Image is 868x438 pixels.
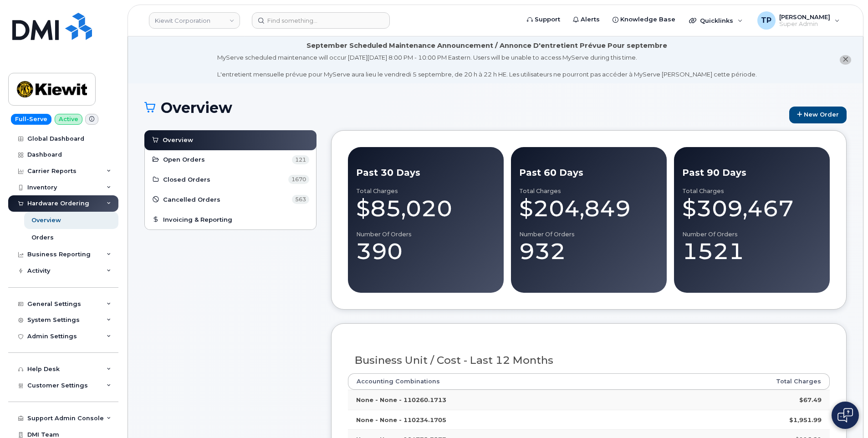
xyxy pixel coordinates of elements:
[799,396,822,403] strong: $67.49
[356,195,495,222] div: $85,020
[519,195,659,222] div: $204,849
[152,194,309,205] a: Cancelled Orders 563
[682,231,822,238] div: Number of Orders
[152,154,309,165] a: Open Orders 121
[288,175,309,184] span: 1670
[151,135,310,146] a: Overview
[356,396,446,403] strong: None - None - 110260.1713
[292,195,309,204] span: 563
[837,408,853,423] img: Open chat
[163,175,210,184] span: Closed Orders
[519,231,659,238] div: Number of Orders
[163,195,220,204] span: Cancelled Orders
[163,155,205,164] span: Open Orders
[682,238,822,265] div: 1521
[840,55,851,65] button: close notification
[348,373,655,390] th: Accounting Combinations
[682,166,822,179] div: Past 90 Days
[789,107,847,123] a: New Order
[292,155,309,164] span: 121
[682,188,822,195] div: Total Charges
[144,100,785,116] h1: Overview
[356,416,446,423] strong: None - None - 110234.1705
[163,136,193,144] span: Overview
[789,416,822,423] strong: $1,951.99
[519,188,659,195] div: Total Charges
[355,355,823,366] h3: Business Unit / Cost - Last 12 Months
[217,53,757,79] div: MyServe scheduled maintenance will occur [DATE][DATE] 8:00 PM - 10:00 PM Eastern. Users will be u...
[356,188,495,195] div: Total Charges
[654,373,830,390] th: Total Charges
[356,166,495,179] div: Past 30 Days
[163,215,232,224] span: Invoicing & Reporting
[519,238,659,265] div: 932
[356,238,495,265] div: 390
[682,195,822,222] div: $309,467
[152,174,309,185] a: Closed Orders 1670
[519,166,659,179] div: Past 60 Days
[356,231,495,238] div: Number of Orders
[306,41,667,51] div: September Scheduled Maintenance Announcement / Annonce D'entretient Prévue Pour septembre
[152,214,309,225] a: Invoicing & Reporting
